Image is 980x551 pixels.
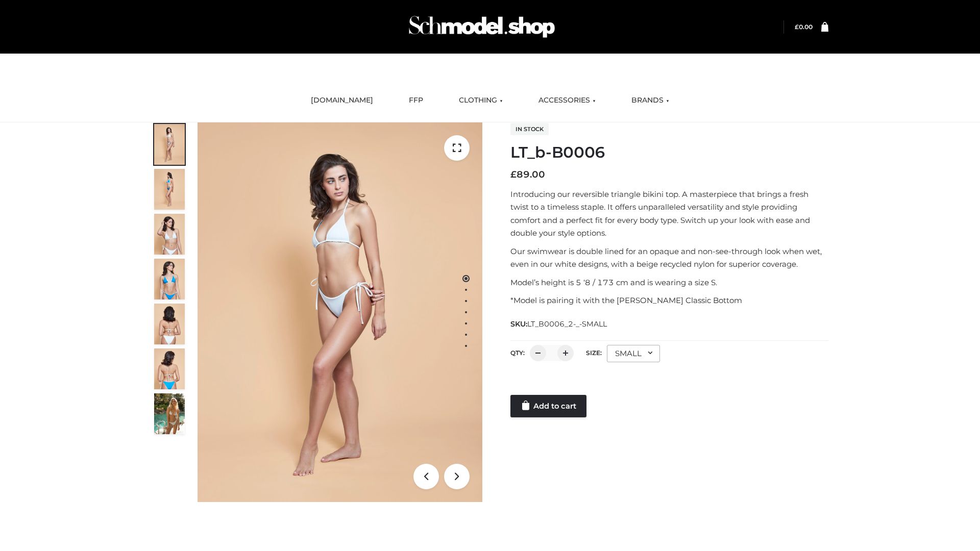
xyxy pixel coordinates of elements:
[527,319,607,329] span: LT_B0006_2-_-SMALL
[198,122,482,502] img: ArielClassicBikiniTop_CloudNine_AzureSky_OW114ECO_1
[510,276,828,289] p: Model’s height is 5 ‘8 / 173 cm and is wearing a size S.
[154,393,185,434] img: Arieltop_CloudNine_AzureSky2.jpg
[154,124,185,165] img: ArielClassicBikiniTop_CloudNine_AzureSky_OW114ECO_1-scaled.jpg
[531,89,603,112] a: ACCESSORIES
[510,294,828,307] p: *Model is pairing it with the [PERSON_NAME] Classic Bottom
[303,89,381,112] a: [DOMAIN_NAME]
[510,318,608,330] span: SKU:
[154,348,185,389] img: ArielClassicBikiniTop_CloudNine_AzureSky_OW114ECO_8-scaled.jpg
[154,304,185,344] img: ArielClassicBikiniTop_CloudNine_AzureSky_OW114ECO_7-scaled.jpg
[451,89,510,112] a: CLOTHING
[154,259,185,299] img: ArielClassicBikiniTop_CloudNine_AzureSky_OW114ECO_4-scaled.jpg
[607,345,660,362] div: SMALL
[405,7,558,47] img: Schmodel Admin 964
[510,188,828,240] p: Introducing our reversible triangle bikini top. A masterpiece that brings a fresh twist to a time...
[795,23,813,31] a: £0.00
[510,123,549,135] span: In stock
[154,214,185,255] img: ArielClassicBikiniTop_CloudNine_AzureSky_OW114ECO_3-scaled.jpg
[401,89,431,112] a: FFP
[510,169,517,180] span: £
[510,143,828,162] h1: LT_b-B0006
[510,245,828,271] p: Our swimwear is double lined for an opaque and non-see-through look when wet, even in our white d...
[510,395,586,417] a: Add to cart
[624,89,677,112] a: BRANDS
[510,349,525,357] label: QTY:
[154,169,185,210] img: ArielClassicBikiniTop_CloudNine_AzureSky_OW114ECO_2-scaled.jpg
[586,349,602,357] label: Size:
[795,23,813,31] bdi: 0.00
[795,23,799,31] span: £
[510,169,545,180] bdi: 89.00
